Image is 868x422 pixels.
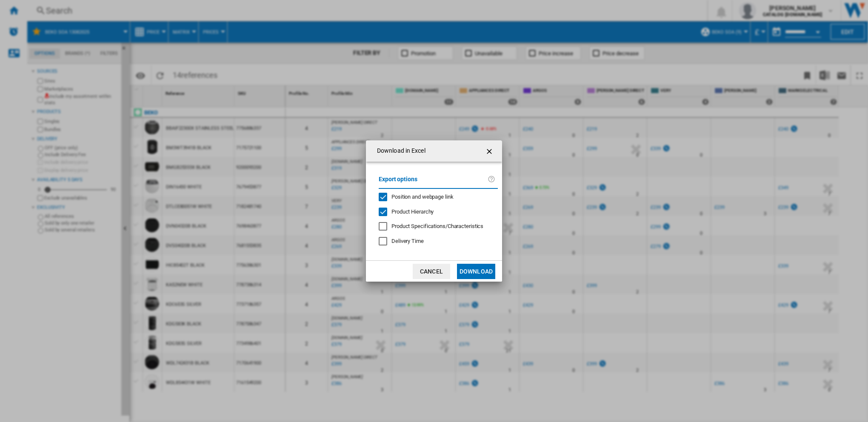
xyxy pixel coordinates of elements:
md-checkbox: Delivery Time [379,237,498,245]
button: Download [457,264,495,279]
button: Cancel [413,264,450,279]
button: getI18NText('BUTTONS.CLOSE_DIALOG') [482,143,499,160]
div: Only applies to Category View [391,222,483,230]
h4: Download in Excel [373,147,425,155]
md-checkbox: Product Hierarchy [379,208,491,216]
span: Delivery Time [391,238,424,244]
span: Position and webpage link [391,194,454,200]
span: Product Hierarchy [391,208,434,215]
ng-md-icon: getI18NText('BUTTONS.CLOSE_DIALOG') [485,146,495,157]
span: Product Specifications/Characteristics [391,223,483,229]
md-checkbox: Position and webpage link [379,193,491,201]
label: Export options [379,174,488,190]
